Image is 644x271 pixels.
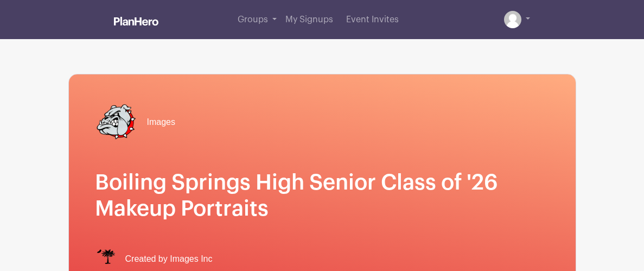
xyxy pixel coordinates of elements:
[125,253,213,266] span: Created by Images Inc
[238,15,268,24] span: Groups
[114,17,158,26] img: logo_white-6c42ec7e38ccf1d336a20a19083b03d10ae64f83f12c07503d8b9e83406b4c7d.svg
[346,15,399,24] span: Event Invites
[95,170,550,222] h1: Boiling Springs High Senior Class of '26 Makeup Portraits
[285,15,333,24] span: My Signups
[147,116,175,129] span: Images
[504,11,521,28] img: default-ce2991bfa6775e67f084385cd625a349d9dcbb7a52a09fb2fda1e96e2d18dcdb.png
[95,248,117,270] img: IMAGES%20logo%20transparenT%20PNG%20s.png
[95,100,138,144] img: bshs%20transp..png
